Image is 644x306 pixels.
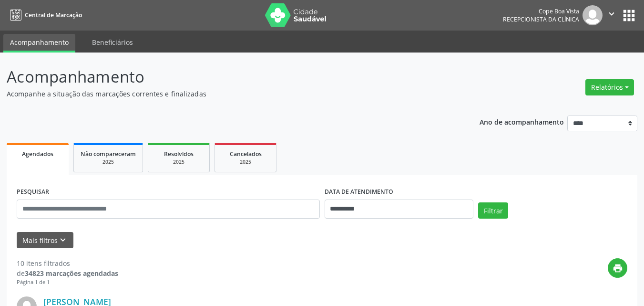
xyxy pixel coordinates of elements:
[7,65,448,89] p: Acompanhamento
[7,7,82,23] a: Central de Marcação
[585,79,634,95] button: Relatórios
[3,34,75,53] a: Acompanhamento
[17,268,118,278] div: de
[25,11,82,19] span: Central de Marcação
[17,278,118,286] div: Página 1 de 1
[222,158,269,166] div: 2025
[608,258,627,278] button: print
[230,150,262,158] span: Cancelados
[155,158,203,166] div: 2025
[25,269,118,278] strong: 34823 marcações agendadas
[81,158,136,166] div: 2025
[603,5,621,25] button: 
[17,258,118,268] div: 10 itens filtrados
[17,232,73,249] button: Mais filtroskeyboard_arrow_down
[325,185,393,200] label: DATA DE ATENDIMENTO
[164,150,194,158] span: Resolvidos
[606,9,617,19] i: 
[85,34,140,51] a: Beneficiários
[583,5,603,25] img: img
[58,235,68,245] i: keyboard_arrow_down
[81,150,136,158] span: Não compareceram
[478,202,508,219] button: Filtrar
[621,7,637,24] button: apps
[7,89,448,99] p: Acompanhe a situação das marcações correntes e finalizadas
[503,7,579,15] div: Cope Boa Vista
[503,15,579,23] span: Recepcionista da clínica
[480,116,564,127] p: Ano de acompanhamento
[22,150,53,158] span: Agendados
[613,263,623,274] i: print
[17,185,49,200] label: PESQUISAR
